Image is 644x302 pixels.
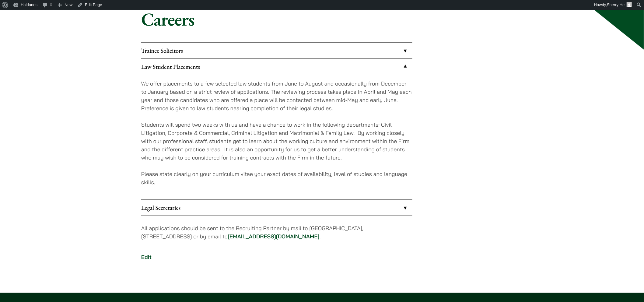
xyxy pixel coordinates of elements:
[141,224,412,241] p: All applications should be sent to the Recruiting Partner by mail to [GEOGRAPHIC_DATA], [STREET_A...
[141,121,412,162] p: Students will spend two weeks with us and have a chance to work in the following departments: Civ...
[141,43,412,58] a: Trainee Solicitors
[141,8,503,30] h1: Careers
[228,233,320,240] a: [EMAIL_ADDRESS][DOMAIN_NAME]
[141,79,412,112] p: We offer placements to a few selected law students from June to August and occasionally from Dece...
[607,2,625,7] span: Sherry He
[141,254,152,261] a: Edit
[141,75,412,199] div: Law Student Placements
[141,59,412,75] a: Law Student Placements
[141,170,412,186] p: Please state clearly on your curriculum vitae your exact dates of availability, level of studies ...
[141,200,412,216] a: Legal Secretaries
